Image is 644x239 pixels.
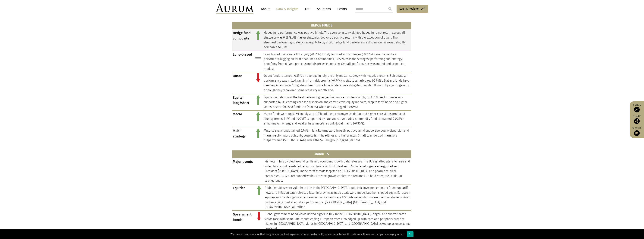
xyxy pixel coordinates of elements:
[263,127,411,144] td: Multi-strategy funds gained 0.94% in July. Returns were broadly positive amid supportive equity d...
[632,127,642,136] a: Sign up
[259,5,272,12] a: About
[386,5,394,13] input: Submit
[232,29,253,51] td: Hedge fund composite
[634,107,640,112] img: Access Funds
[232,22,411,29] th: HEDGE FUNDS
[232,158,254,184] td: Major events
[399,6,419,11] span: Log in/Register
[315,5,333,12] a: Solutions
[632,115,642,124] div: Share
[634,130,640,136] img: Sign up to our newsletter
[263,29,411,51] td: Hedge fund performance was positive in July. The average asset-weighted hedge fund net return acr...
[232,127,253,144] td: Multi-strategy
[216,4,253,14] img: Aurum
[264,184,411,211] td: Global equities were volatile in July. In the [GEOGRAPHIC_DATA], optimistic investor sentiment fa...
[232,110,253,127] td: Macro
[407,231,413,237] div: Ok
[232,150,411,158] th: MARKETS
[232,51,253,72] td: Long-biased
[335,5,347,12] a: Events
[232,94,253,111] td: Equity long/short
[264,158,411,184] td: Markets in July pivoted around tariffs and economic growth data releases. The US signalled plans ...
[263,72,411,94] td: Quant funds returned -0.33% on average in July; the only master strategy with negative returns. S...
[303,5,312,12] a: ESG
[274,5,300,12] a: Data & Insights
[263,51,411,72] td: Long biased funds were flat in July (+0.01%). Equity-focused sub-strategies (-0.29%) were the wea...
[634,118,640,124] img: Share this post
[263,94,411,111] td: Equity long/short was the best-performing hedge fund master strategy in July, up 1.81%. Performan...
[232,184,254,211] td: Equities
[232,72,253,94] td: Quant
[264,211,411,232] td: Global government bond yields drifted higher in July. In the [GEOGRAPHIC_DATA], longer- and short...
[232,211,254,232] td: Government bonds
[632,103,642,112] a: Funds
[263,110,411,127] td: Macro funds were up 0.16% in July as tariff headlines, a stronger US dollar and higher core yield...
[397,5,428,13] a: Log in/Register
